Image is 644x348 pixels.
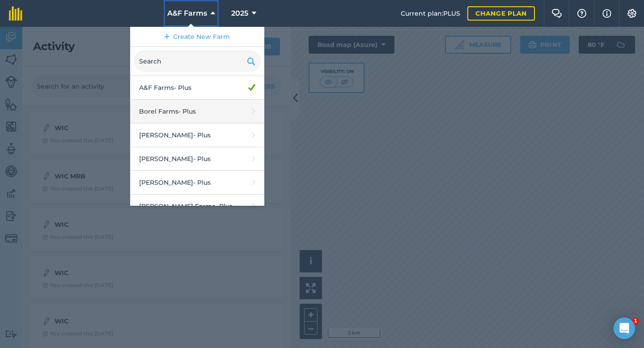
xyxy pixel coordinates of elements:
[134,51,261,72] input: Search
[167,8,207,19] span: A&F Farms
[627,9,637,18] img: A cog icon
[231,8,248,19] span: 2025
[130,147,264,171] a: [PERSON_NAME]- Plus
[467,6,535,21] a: Change plan
[247,56,255,67] img: svg+xml;base64,PHN2ZyB4bWxucz0iaHR0cDovL3d3dy53My5vcmcvMjAwMC9zdmciIHdpZHRoPSIxOSIgaGVpZ2h0PSIyNC...
[130,171,264,195] a: [PERSON_NAME]- Plus
[576,9,587,18] img: A question mark icon
[130,100,264,123] a: Borel Farms- Plus
[130,76,264,100] a: A&F Farms- Plus
[9,6,22,21] img: fieldmargin Logo
[551,9,562,18] img: Two speech bubbles overlapping with the left bubble in the forefront
[602,8,611,19] img: svg+xml;base64,PHN2ZyB4bWxucz0iaHR0cDovL3d3dy53My5vcmcvMjAwMC9zdmciIHdpZHRoPSIxNyIgaGVpZ2h0PSIxNy...
[401,8,460,18] span: Current plan : PLUS
[130,27,264,47] a: Create New Farm
[632,318,639,325] span: 1
[614,318,635,339] div: Open Intercom Messenger
[130,195,264,218] a: [PERSON_NAME] Farms- Plus
[130,123,264,147] a: [PERSON_NAME]- Plus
